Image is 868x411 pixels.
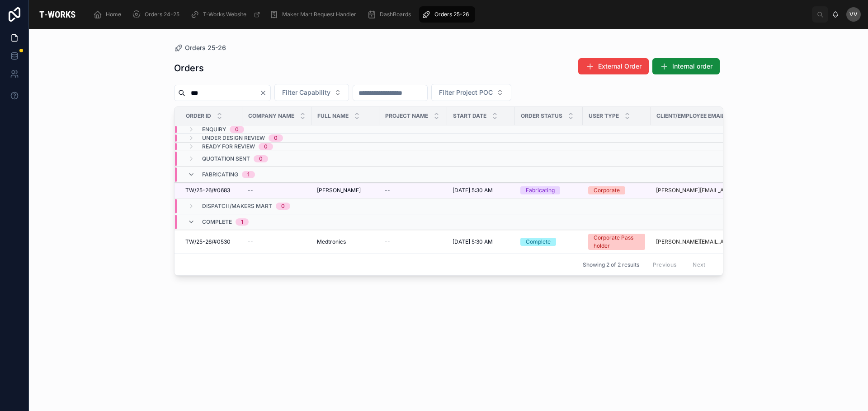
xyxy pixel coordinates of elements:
a: Complete [520,238,577,246]
span: Under Design Review [202,134,265,142]
a: [DATE] 5:30 AM [453,187,509,194]
span: Complete [202,218,232,226]
span: Maker Mart Request Handler [282,11,356,18]
a: DashBoards [364,6,417,23]
span: Ready for Review [202,143,255,150]
button: Clear [259,89,270,97]
a: T-Works Website [188,6,265,23]
a: Corporate [588,186,645,194]
span: Fabricating [202,171,238,178]
a: -- [385,238,442,245]
span: Orders 24-25 [145,11,179,18]
span: Filter Project POC [439,88,493,97]
div: Fabricating [526,186,555,194]
a: TW/25-26/#0530 [185,238,237,245]
a: Fabricating [520,186,577,194]
span: -- [385,238,390,245]
button: Internal order [652,58,720,74]
span: Dispatch/Makers Mart [202,203,272,210]
button: External Order [578,58,649,74]
img: App logo [36,7,79,22]
span: Order ID [186,112,211,120]
h1: Orders [174,62,204,74]
span: Quotation Sent [202,155,250,162]
div: 1 [241,218,243,226]
span: VV [849,11,858,18]
div: Corporate [594,186,620,194]
span: Project Name [385,112,428,120]
span: Medtronics [317,238,346,245]
span: TW/25-26/#0530 [185,238,231,245]
span: Showing 2 of 2 results [583,261,639,268]
span: Orders 25-26 [185,43,226,52]
a: -- [248,238,306,245]
a: Corporate Pass holder [588,234,645,250]
span: Home [106,11,121,18]
a: TW/25-26/#0683 [185,187,237,194]
a: Orders 25-26 [419,6,475,23]
div: scrollable content [86,5,812,24]
span: [DATE] 5:30 AM [453,238,493,245]
span: User Type [589,112,619,120]
span: Client/Employee Email [656,112,725,120]
a: [PERSON_NAME][EMAIL_ADDRESS][DOMAIN_NAME] [656,238,736,245]
div: Corporate Pass holder [594,234,640,250]
span: Start Date [453,112,486,120]
span: Company Name [248,112,294,120]
a: -- [385,187,442,194]
span: Enquiry [202,126,226,133]
span: -- [248,187,253,194]
span: Full Name [317,112,349,120]
div: 0 [281,203,285,210]
span: Internal order [672,62,712,71]
a: Home [90,6,127,23]
span: -- [385,187,390,194]
a: [DATE] 5:30 AM [453,238,509,245]
span: TW/25-26/#0683 [185,187,230,194]
a: Maker Mart Request Handler [267,6,363,23]
div: 0 [259,155,263,162]
button: Select Button [274,84,349,101]
a: [PERSON_NAME] [317,187,374,194]
span: Orders 25-26 [434,11,469,18]
div: 0 [274,134,278,142]
button: Select Button [431,84,511,101]
span: Filter Capability [282,88,330,97]
div: 1 [247,171,250,178]
a: [PERSON_NAME][EMAIL_ADDRESS][DOMAIN_NAME] [656,187,736,194]
a: Orders 24-25 [129,6,186,23]
span: [DATE] 5:30 AM [453,187,493,194]
a: Medtronics [317,238,374,245]
div: 0 [264,143,268,150]
a: Orders 25-26 [174,43,226,52]
span: T-Works Website [203,11,246,18]
div: 0 [235,126,239,133]
span: External Order [598,62,642,71]
div: Complete [526,238,551,246]
a: -- [248,187,306,194]
span: Order Status [521,112,562,120]
span: [PERSON_NAME] [317,187,361,194]
span: DashBoards [380,11,411,18]
span: -- [248,238,253,245]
